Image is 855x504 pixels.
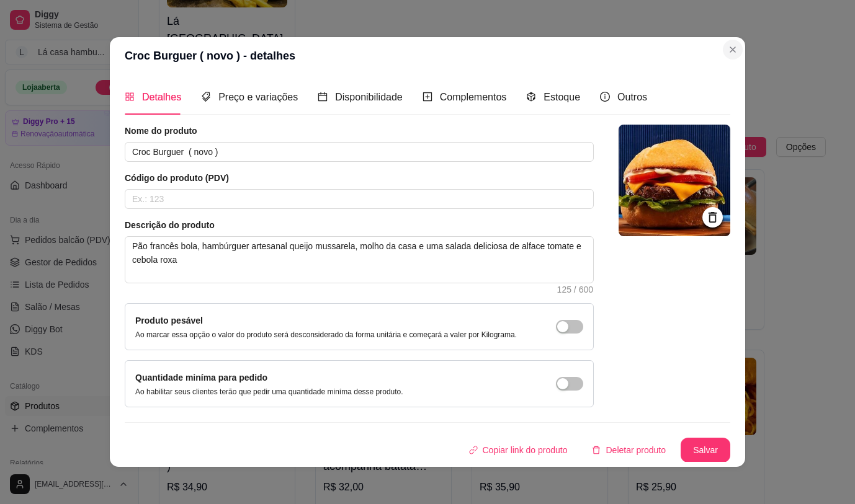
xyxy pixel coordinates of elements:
span: Outros [617,92,647,102]
textarea: Pão francês bola, hambúrguer artesanal queijo mussarela, molho da casa e uma salada deliciosa de ... [125,237,593,283]
span: code-sandbox [526,92,536,102]
span: delete [592,446,601,454]
article: Código do produto (PDV) [125,172,594,184]
p: Ao habilitar seus clientes terão que pedir uma quantidade miníma desse produto. [135,387,403,397]
input: Ex.: 123 [125,189,594,209]
article: Nome do produto [125,125,594,137]
label: Quantidade miníma para pedido [135,373,267,382]
button: deleteDeletar produto [582,438,676,462]
span: Disponibilidade [335,92,403,102]
span: appstore [125,92,135,102]
span: Preço e variações [218,92,298,102]
p: Ao marcar essa opção o valor do produto será desconsiderado da forma unitária e começará a valer ... [135,330,517,340]
button: Close [723,40,743,60]
article: Descrição do produto [125,219,594,231]
img: logo da loja [619,125,730,236]
span: info-circle [600,92,610,102]
span: tags [201,92,211,102]
span: plus-square [423,92,432,102]
input: Ex.: Hamburguer de costela [125,142,594,162]
button: Copiar link do produto [459,438,578,462]
span: Estoque [544,92,580,102]
span: Complementos [440,92,507,102]
header: Croc Burguer ( novo ) - detalhes [110,37,745,74]
span: calendar [318,92,328,102]
button: Salvar [681,438,730,462]
span: Detalhes [142,92,181,102]
label: Produto pesável [135,316,203,325]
